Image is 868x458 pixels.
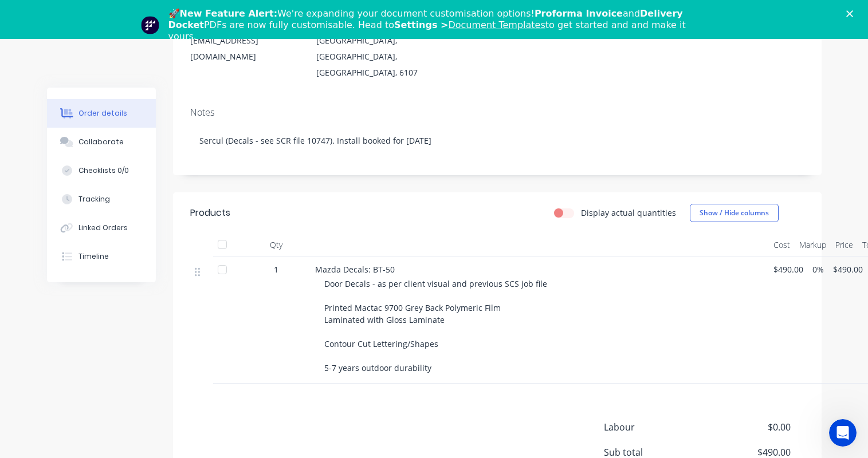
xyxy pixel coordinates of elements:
[47,185,156,214] button: Tracking
[190,107,804,118] div: Notes
[78,137,124,147] div: Collaborate
[535,8,623,19] b: Proforma Invoice
[795,234,831,256] div: Markup
[47,242,156,271] button: Timeline
[47,156,156,185] button: Checklists 0/0
[604,420,706,434] span: Labour
[812,263,824,275] span: 0%
[78,251,109,262] div: Timeline
[769,234,795,256] div: Cost
[190,33,299,65] div: [EMAIL_ADDRESS][DOMAIN_NAME]
[78,194,110,204] div: Tracking
[47,128,156,156] button: Collaborate
[274,263,278,275] span: 1
[190,17,299,65] div: [PERSON_NAME][EMAIL_ADDRESS][DOMAIN_NAME]
[448,19,545,30] a: Document Templates
[773,263,803,275] span: $490.00
[78,223,128,233] div: Linked Orders
[242,234,311,256] div: Qty
[47,214,156,242] button: Linked Orders
[316,33,425,81] div: [GEOGRAPHIC_DATA], [GEOGRAPHIC_DATA], [GEOGRAPHIC_DATA], 6107
[324,278,547,373] span: Door Decals - as per client visual and previous SCS job file Printed Mactac 9700 Grey Back Polyme...
[705,420,790,434] span: $0.00
[316,17,425,81] div: [STREET_ADDRESS][GEOGRAPHIC_DATA], [GEOGRAPHIC_DATA], [GEOGRAPHIC_DATA], 6107
[190,123,804,158] div: Sercul (Decals - see SCR file 10747). Install booked for [DATE]
[581,207,676,219] label: Display actual quantities
[78,165,129,176] div: Checklists 0/0
[168,8,683,30] b: Delivery Docket
[141,16,159,34] img: Profile image for Team
[180,8,278,19] b: New Feature Alert:
[690,204,779,222] button: Show / Hide columns
[831,234,858,256] div: Price
[394,19,545,30] b: Settings >
[78,108,127,119] div: Order details
[829,419,857,447] iframe: Intercom live chat
[833,263,863,275] span: $490.00
[47,99,156,128] button: Order details
[846,10,858,17] div: Close
[315,264,395,275] span: Mazda Decals: BT-50
[190,206,230,220] div: Products
[168,8,709,42] div: 🚀 We're expanding your document customisation options! and PDFs are now fully customisable. Head ...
